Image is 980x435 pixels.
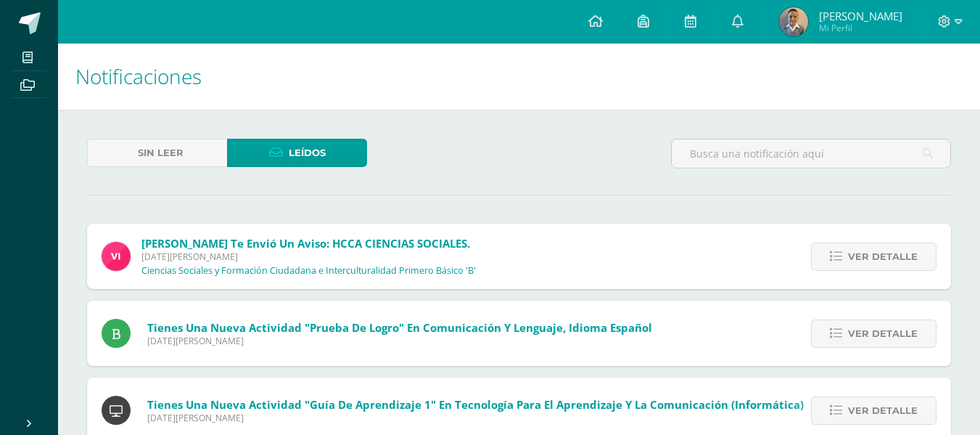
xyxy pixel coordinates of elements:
[819,9,902,23] span: [PERSON_NAME]
[848,243,918,270] span: Ver detalle
[289,139,326,166] span: Leídos
[147,335,652,347] span: [DATE][PERSON_NAME]
[147,320,652,335] span: Tienes una nueva actividad "Prueba de logro" En Comunicación y Lenguaje, Idioma Español
[141,265,476,277] p: Ciencias Sociales y Formación Ciudadana e Interculturalidad Primero Básico 'B'
[848,320,918,347] span: Ver detalle
[141,236,470,251] span: [PERSON_NAME] te envió un aviso: HCCA CIENCIAS SOCIALES.
[848,397,918,424] span: Ver detalle
[147,397,804,412] span: Tienes una nueva actividad "Guía de aprendizaje 1" En Tecnología para el Aprendizaje y la Comunic...
[779,7,808,36] img: 7bea6cf810ea11160ac5c13c02e93891.png
[147,412,804,424] span: [DATE][PERSON_NAME]
[75,62,202,90] span: Notificaciones
[102,242,131,271] img: bd6d0aa147d20350c4821b7c643124fa.png
[141,251,476,263] span: [DATE][PERSON_NAME]
[819,22,902,34] span: Mi Perfil
[227,139,367,167] a: Leídos
[87,139,227,167] a: Sin leer
[138,139,184,166] span: Sin leer
[672,139,950,168] input: Busca una notificación aquí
